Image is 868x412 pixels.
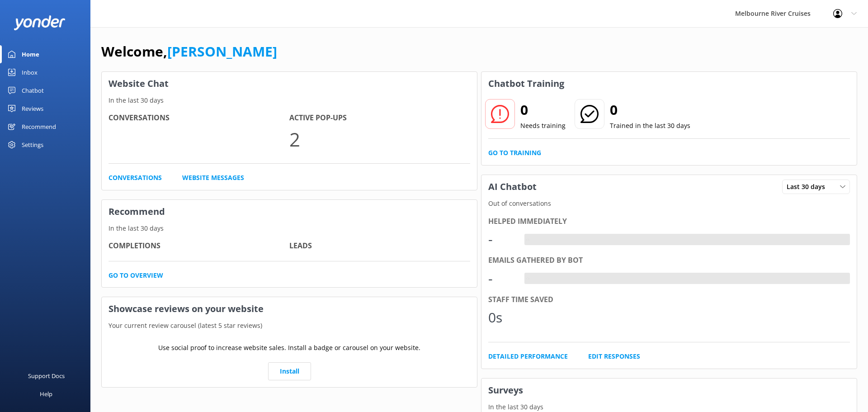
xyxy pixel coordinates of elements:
[481,199,857,208] p: Out of conversations
[158,343,420,353] p: Use social proof to increase website sales. Install a badge or carousel on your website.
[610,121,690,131] p: Trained in the last 30 days
[102,200,477,223] h3: Recommend
[488,255,850,266] div: Emails gathered by bot
[488,307,515,328] div: 0s
[108,240,289,252] h4: Completions
[101,41,277,62] h1: Welcome,
[524,273,531,284] div: -
[102,72,477,95] h3: Website Chat
[102,321,477,331] p: Your current review carousel (latest 5 star reviews)
[488,268,515,289] div: -
[481,379,857,402] h3: Surveys
[488,148,541,158] a: Go to Training
[520,121,566,131] p: Needs training
[268,362,311,380] a: Install
[22,63,38,81] div: Inbox
[610,99,690,121] h2: 0
[108,270,163,280] a: Go to overview
[22,136,43,154] div: Settings
[488,228,515,250] div: -
[289,124,470,154] p: 2
[40,385,52,403] div: Help
[481,175,543,199] h3: AI Chatbot
[14,15,66,30] img: yonder-white-logo.png
[520,99,566,121] h2: 0
[289,240,470,252] h4: Leads
[102,297,477,321] h3: Showcase reviews on your website
[102,95,477,105] p: In the last 30 days
[488,351,568,361] a: Detailed Performance
[182,173,244,183] a: Website Messages
[481,402,857,412] p: In the last 30 days
[22,45,39,63] div: Home
[524,234,531,246] div: -
[488,294,850,306] div: Staff time saved
[167,42,277,61] a: [PERSON_NAME]
[22,99,43,118] div: Reviews
[108,112,289,124] h4: Conversations
[22,81,44,99] div: Chatbot
[108,173,162,183] a: Conversations
[588,351,640,361] a: Edit Responses
[488,216,850,227] div: Helped immediately
[28,367,65,385] div: Support Docs
[22,118,56,136] div: Recommend
[289,112,470,124] h4: Active Pop-ups
[787,182,830,192] span: Last 30 days
[481,72,571,95] h3: Chatbot Training
[102,223,477,233] p: In the last 30 days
